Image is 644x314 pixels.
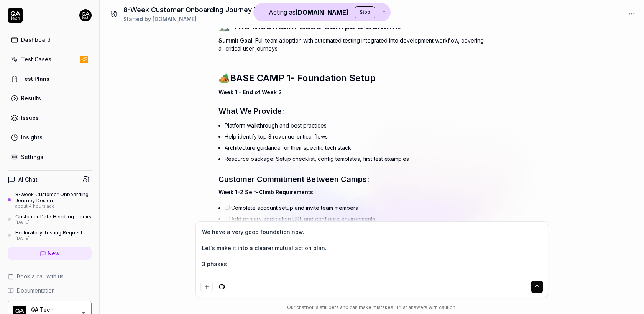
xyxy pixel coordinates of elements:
[219,71,487,85] h2: 🏕️ - Foundation Setup
[8,130,92,145] a: Insights
[225,202,487,213] li: Complete account setup and invite team members
[8,71,92,86] a: Test Plans
[8,286,92,294] a: Documentation
[21,94,41,102] div: Results
[15,191,92,204] div: 8-Week Customer Onboarding Journey Design
[8,247,92,260] a: New
[225,153,487,164] li: Resource package: Setup checklist, config templates, first test examples
[15,213,92,219] div: Customer Data Handling Inquiry
[48,249,60,257] span: New
[15,220,92,225] div: [DATE]
[195,304,548,311] div: Our chatbot is still beta and can make mistakes. Trust answers with caution.
[219,189,315,195] span: Week 1-2 Self-Climb Requirements:
[21,153,43,161] div: Settings
[31,306,76,313] div: QA Tech
[225,142,487,153] li: Architecture guidance for their specific tech stack
[21,114,39,122] div: Issues
[8,149,92,164] a: Settings
[219,175,369,184] span: Customer Commitment Between Camps:
[8,52,92,67] a: Test Cases
[8,110,92,125] a: Issues
[15,236,82,241] div: [DATE]
[17,272,64,280] span: Book a call with us
[219,37,253,44] span: Summit Goal
[21,133,43,141] div: Insights
[225,131,487,142] li: Help identify top 3 revenue-critical flows
[8,32,92,47] a: Dashboard
[8,272,92,280] a: Book a call with us
[230,72,291,83] span: BASE CAMP 1
[18,175,38,183] h4: AI Chat
[200,226,543,278] textarea: We have a very good foundation now. Let's make it into a clearer mutual action plan. 3 phases
[225,120,487,131] li: Platform walkthrough and best practices
[200,281,213,293] button: Add attachment
[123,15,276,23] div: Started by
[17,286,55,294] span: Documentation
[8,91,92,106] a: Results
[15,229,82,235] div: Exploratory Testing Request
[21,75,49,83] div: Test Plans
[225,213,487,224] li: Add primary application URL and configure environments
[153,16,197,22] span: [DOMAIN_NAME]
[15,204,92,209] div: about 4 hours ago
[219,36,487,52] p: : Full team adoption with automated testing integrated into development workflow, covering all cr...
[8,191,92,209] a: 8-Week Customer Onboarding Journey Designabout 4 hours ago
[8,213,92,225] a: Customer Data Handling Inquiry[DATE]
[21,36,51,44] div: Dashboard
[355,6,375,18] button: Stop
[219,89,282,95] span: Week 1 - End of Week 2
[219,106,284,116] span: What We Provide:
[123,5,276,15] h1: 8-Week Customer Onboarding Journey Design
[21,55,51,63] div: Test Cases
[8,229,92,241] a: Exploratory Testing Request[DATE]
[79,9,92,21] img: 7ccf6c19-61ad-4a6c-8811-018b02a1b829.jpg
